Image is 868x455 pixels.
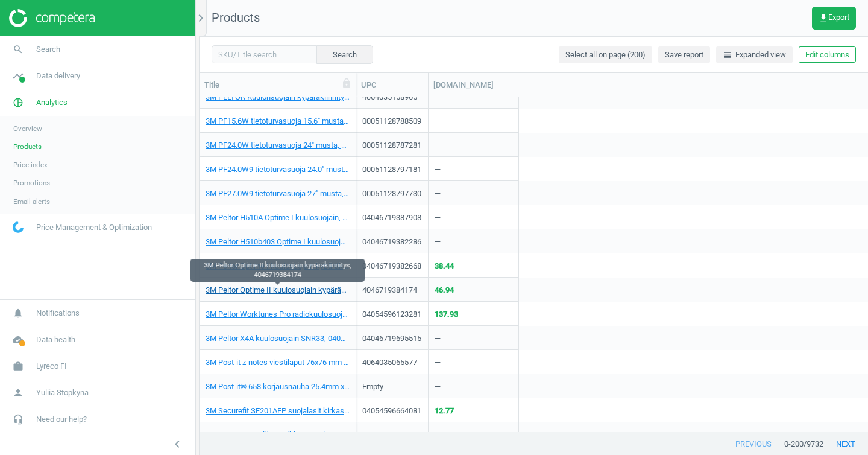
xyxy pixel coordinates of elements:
[36,361,67,372] span: Lyreco FI
[7,355,30,378] i: work
[162,436,192,452] button: chevron_left
[7,38,30,61] i: search
[665,49,703,60] span: Save report
[7,91,30,114] i: pie_chart_outlined
[316,45,373,63] button: Search
[362,430,421,445] div: 05900422002710
[799,46,856,63] button: Edit columns
[362,285,417,300] div: 4046719384174
[206,188,350,199] a: 3M PF27.0W9 tietoturvasuoja 27" musta, 00051128797730
[206,164,350,175] a: 3M PF24.0W9 tietoturvasuoja 24.0" musta, 00051128797181
[435,110,512,131] div: —
[206,237,350,247] a: 3M Peltor H510b403 Optime I kuulosuojain, 04046719382286
[13,124,42,133] span: Overview
[435,406,454,416] div: 12.77
[723,433,784,455] button: previous
[435,261,454,272] div: 38.44
[812,7,856,30] button: get_appExport
[206,140,350,151] a: 3M PF24.0W tietoturvasuoja 24" musta, 00051128787281
[13,160,48,170] span: Price index
[361,80,423,91] div: UPC
[716,46,793,63] button: horizontal_splitExpanded view
[7,302,30,325] i: notifications
[362,140,421,155] div: 00051128787281
[362,381,383,396] div: Empty
[435,92,441,107] div: —
[362,212,421,227] div: 04046719387908
[212,10,260,25] span: Products
[362,164,421,179] div: 00051128797181
[206,285,350,296] a: 3M Peltor Optime II kuulosuojain kypäräkiinnitys, 4046719384174
[36,308,80,319] span: Notifications
[823,433,868,455] button: next
[170,437,184,451] i: chevron_left
[36,71,80,81] span: Data delivery
[7,328,30,351] i: cloud_done
[9,9,95,27] img: ajHJNr6hYgQAAAAASUVORK5CYII=
[206,406,350,416] a: 3M Securefit SF201AFP suojalasit kirkas, 04054596664081
[206,212,350,223] a: 3M Peltor H510A Optime I kuulosuojain, 04046719387908
[433,80,514,91] div: [DOMAIN_NAME]
[36,44,60,55] span: Search
[7,408,30,431] i: headset_mic
[723,50,732,60] i: horizontal_split
[435,375,512,396] div: —
[200,97,868,432] div: grid
[362,261,421,276] div: 04046719382668
[206,116,350,127] a: 3M PF15.6W tietoturvasuoja 15.6" musta, 00051128788509
[435,212,441,227] div: —
[206,333,350,344] a: 3M Peltor X4A kuulosuojain SNR33, 04046719695515
[206,381,350,392] a: 3M Post-it® 658 korjausnauha 25.4mm x 17.7m, Empty
[206,357,350,368] a: 3M Post-it z-notes viestilaput 76x76 mm keltainen 1 kpl=12 nidettä, 4064035065577
[435,333,441,348] div: —
[7,381,30,404] i: person
[7,65,30,87] i: timeline
[435,309,458,320] div: 137.93
[435,424,512,445] div: —
[362,406,421,421] div: 04054596664081
[212,45,317,63] input: SKU/Title search
[36,334,75,345] span: Data health
[819,13,849,23] span: Export
[362,92,417,107] div: 4064035158965
[362,357,417,372] div: 4064035065577
[362,237,421,252] div: 04046719382286
[206,430,350,441] a: 3M Spray Mount liimasuihke 400ml, 05900422002710
[13,197,50,206] span: Email alerts
[13,178,50,188] span: Promotions
[193,11,208,25] i: chevron_right
[723,49,786,60] span: Expanded view
[190,259,365,282] div: 3M Peltor Optime II kuulosuojain kypäräkiinnitys, 4046719384174
[804,439,823,450] span: / 9732
[435,182,512,203] div: —
[658,46,710,63] button: Save report
[435,237,441,252] div: —
[36,387,89,398] span: Yuliia Stopkyna
[435,351,512,372] div: —
[206,309,350,320] a: 3M Peltor Worktunes Pro radiokuulosuojain, 04054596123281
[435,285,454,296] div: 46.94
[565,49,646,60] span: Select all on page (200)
[36,222,152,233] span: Price Management & Optimization
[362,116,421,131] div: 00051128788509
[36,414,87,425] span: Need our help?
[362,333,421,348] div: 04046719695515
[435,158,512,179] div: —
[784,439,804,450] span: 0 - 200
[819,13,828,23] i: get_app
[559,46,652,63] button: Select all on page (200)
[435,134,512,155] div: —
[206,92,350,103] a: 3M PELTOR Kuulonsuojain kypäräkiinnitys oranssi X4P3E-OR, 4064035158965
[13,142,42,151] span: Products
[362,188,421,203] div: 00051128797730
[36,97,68,108] span: Analytics
[204,80,351,91] div: Title
[362,309,421,324] div: 04054596123281
[13,221,24,233] img: wGWNvw8QSZomAAAAABJRU5ErkJggg==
